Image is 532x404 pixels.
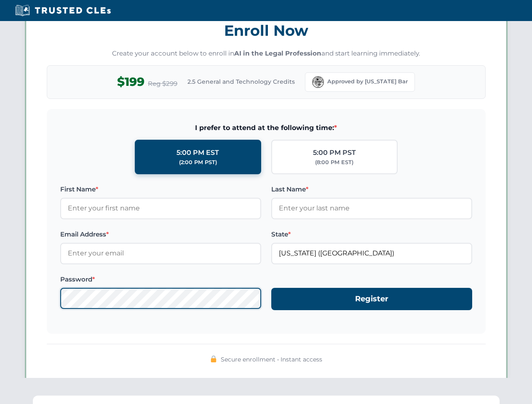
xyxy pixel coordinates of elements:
[60,229,261,239] label: Email Address
[327,77,408,86] span: Approved by [US_STATE] Bar
[60,243,261,264] input: Enter your email
[47,49,486,58] p: Create your account below to enroll in and start learning immediately.
[210,356,217,362] img: 🔒
[221,355,322,364] span: Secure enrollment • Instant access
[148,79,177,89] span: Reg $299
[312,76,324,88] img: Florida Bar
[13,4,113,17] img: Trusted CLEs
[47,17,486,44] h3: Enroll Now
[117,72,144,91] span: $199
[60,198,261,219] input: Enter your first name
[176,147,219,158] div: 5:00 PM EST
[271,243,472,264] input: Florida (FL)
[234,49,321,57] strong: AI in the Legal Profession
[60,122,472,133] span: I prefer to attend at the following time:
[187,77,295,86] span: 2.5 General and Technology Credits
[60,274,261,284] label: Password
[315,158,353,167] div: (8:00 PM EST)
[271,184,472,194] label: Last Name
[179,158,217,167] div: (2:00 PM PST)
[271,198,472,219] input: Enter your last name
[313,147,356,158] div: 5:00 PM PST
[271,229,472,239] label: State
[271,288,472,310] button: Register
[60,184,261,194] label: First Name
